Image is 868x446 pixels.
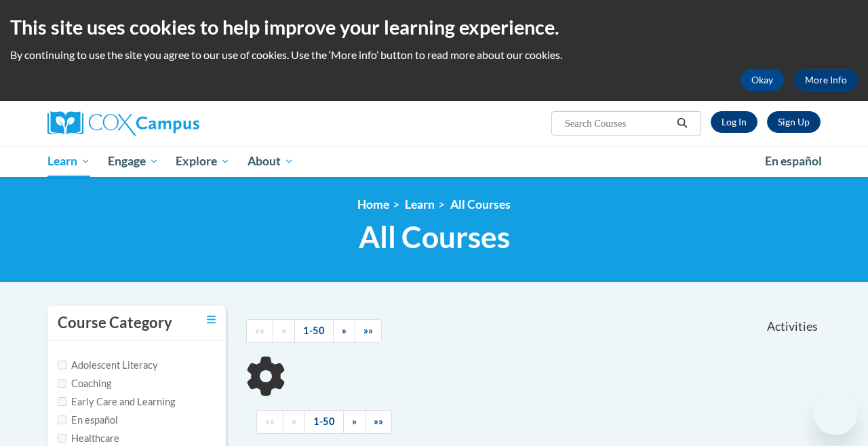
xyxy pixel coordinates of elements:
[741,69,784,91] button: Okay
[292,415,296,427] span: «
[58,376,111,391] label: Coaching
[304,410,344,434] a: 1-50
[255,325,264,336] span: ««
[47,153,90,169] span: Learn
[47,111,199,136] img: Cox Campus
[281,325,286,336] span: «
[108,153,159,169] span: Engage
[767,319,818,334] span: Activities
[794,69,858,91] a: More Info
[256,410,283,434] a: Begining
[58,394,175,409] label: Early Care and Learning
[58,361,66,369] input: Checkbox for Options
[99,146,167,177] a: Engage
[37,146,831,177] div: Main menu
[359,219,510,255] span: All Courses
[405,197,435,211] a: Learn
[450,197,511,211] a: All Courses
[246,319,273,343] a: Begining
[239,146,302,177] a: About
[58,431,119,446] label: Healthcare
[342,325,347,336] span: »
[564,115,672,131] input: Search Courses
[58,415,66,424] input: Checkbox for Options
[365,410,392,434] a: End
[273,319,295,343] a: Previous
[352,415,357,427] span: »
[333,319,355,343] a: Next
[207,312,216,327] a: Toggle collapse
[58,397,66,406] input: Checkbox for Options
[283,410,305,434] a: Previous
[363,325,373,336] span: »»
[767,111,821,133] a: Register
[167,146,239,177] a: Explore
[343,410,366,434] a: Next
[711,111,757,133] a: Log In
[10,14,858,41] h2: This site uses cookies to help improve your learning experience.
[10,47,858,62] p: By continuing to use the site you agree to our use of cookies. Use the ‘More info’ button to read...
[58,358,158,373] label: Adolescent Literacy
[39,146,99,177] a: Learn
[58,379,66,388] input: Checkbox for Options
[265,415,275,427] span: ««
[374,415,383,427] span: »»
[355,319,382,343] a: End
[47,111,292,136] a: Cox Campus
[58,434,66,443] input: Checkbox for Options
[58,312,172,333] h3: Course Category
[58,413,118,428] label: En español
[357,197,389,211] a: Home
[814,392,857,435] iframe: Button to launch messaging window
[248,153,294,169] span: About
[176,153,230,169] span: Explore
[294,319,334,343] a: 1-50
[765,154,822,168] span: En español
[672,115,692,131] button: Search
[756,147,831,176] a: En español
